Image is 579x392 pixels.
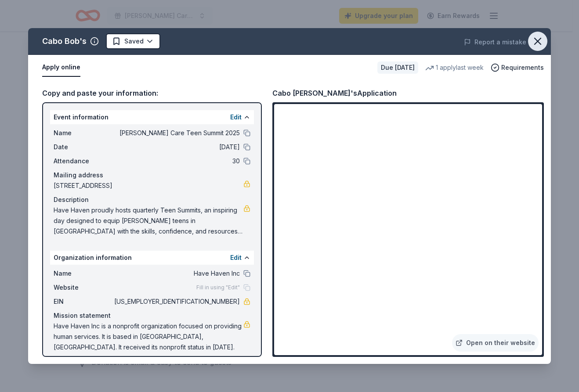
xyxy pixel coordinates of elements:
button: Report a mistake [464,37,526,47]
span: [STREET_ADDRESS] [54,180,243,191]
span: Website [54,282,112,293]
span: Requirements [501,62,544,73]
span: [DATE] [112,142,240,152]
span: Have Haven proudly hosts quarterly Teen Summits, an inspiring day designed to equip [PERSON_NAME]... [54,205,243,237]
span: [PERSON_NAME] Care Teen Summit 2025 [112,128,240,138]
button: Apply online [42,58,80,77]
a: Open on their website [452,334,539,352]
button: Edit [230,252,242,263]
span: Name [54,268,112,279]
span: Name [54,128,112,138]
span: [US_EMPLOYER_IDENTIFICATION_NUMBER] [112,296,240,307]
span: EIN [54,296,112,307]
span: 30 [112,156,240,166]
span: Have Haven Inc [112,268,240,279]
button: Edit [230,112,242,122]
div: Description [54,194,250,205]
span: Have Haven Inc is a nonprofit organization focused on providing human services. It is based in [G... [54,321,243,352]
span: Fill in using "Edit" [196,284,240,291]
div: 1 apply last week [425,62,484,73]
div: Cabo [PERSON_NAME]'s Application [272,87,397,99]
span: Saved [124,36,144,47]
div: Cabo Bob's [42,34,87,48]
span: Date [54,142,112,152]
div: Event information [50,110,254,124]
div: Mission statement [54,310,250,321]
div: Copy and paste your information: [42,87,262,99]
div: Organization information [50,251,254,265]
span: Attendance [54,156,112,166]
button: Requirements [491,62,544,73]
div: Mailing address [54,170,250,180]
button: Saved [106,33,160,49]
div: Due [DATE] [377,61,418,74]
